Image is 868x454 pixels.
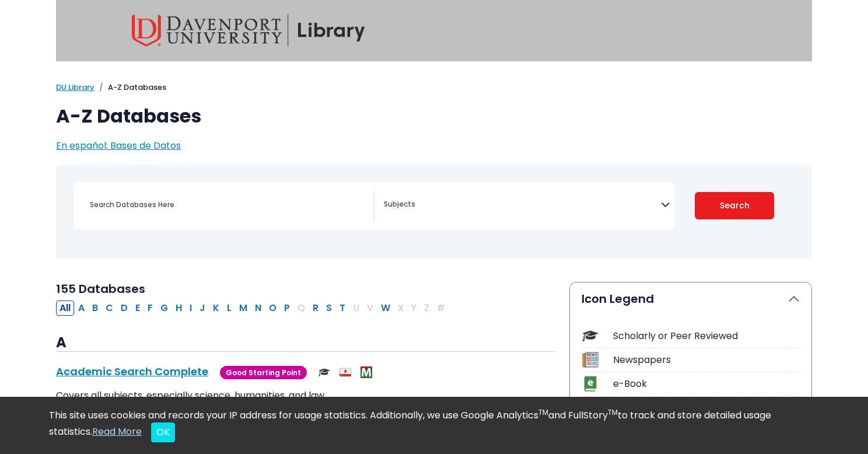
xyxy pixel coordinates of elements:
button: Filter Results P [281,301,293,316]
button: Filter Results F [144,301,156,316]
button: Filter Results B [89,301,101,316]
a: Academic Search Complete [56,364,208,379]
div: Newspapers [613,353,800,367]
button: Filter Results E [132,301,143,316]
a: DU Library [56,82,94,93]
h1: A-Z Databases [56,105,812,127]
button: Filter Results T [336,301,349,316]
nav: Search filters [56,165,812,259]
input: Search database by title or keyword [83,196,373,213]
span: Good Starting Point [220,366,307,379]
nav: breadcrumb [56,82,812,93]
button: Filter Results D [117,301,131,316]
a: En español: Bases de Datos [56,139,181,152]
li: A-Z Databases [94,82,166,93]
button: Filter Results A [75,301,88,316]
button: Filter Results L [223,301,235,316]
h3: A [56,334,555,352]
textarea: Search [384,201,661,210]
img: Icon Newspapers [582,352,598,368]
div: Scholarly or Peer Reviewed [613,329,800,343]
span: 155 Databases [56,281,145,297]
button: Filter Results S [323,301,335,316]
button: Submit for Search Results [695,192,775,219]
button: Filter Results H [172,301,185,316]
a: Read More [92,425,142,438]
button: Filter Results G [157,301,171,316]
button: Filter Results J [196,301,209,316]
button: Filter Results I [186,301,195,316]
img: Davenport University Library [132,15,365,47]
div: Alpha-list to filter by first letter of database name [56,301,450,314]
button: Filter Results W [377,301,394,316]
button: Filter Results M [236,301,251,316]
button: Filter Results C [102,301,117,316]
sup: TM [538,407,548,417]
button: Filter Results R [309,301,322,316]
button: Filter Results N [251,301,265,316]
button: Close [151,422,175,442]
img: Icon Scholarly or Peer Reviewed [582,328,598,344]
div: This site uses cookies and records your IP address for usage statistics. Additionally, we use Goo... [49,408,819,442]
button: All [56,301,74,316]
img: Audio & Video [339,366,351,378]
button: Filter Results K [209,301,223,316]
div: e-Book [613,377,800,391]
button: Icon Legend [570,282,811,315]
p: Covers all subjects, especially science, humanities, and law. [56,389,555,403]
sup: TM [608,407,618,417]
button: Filter Results O [265,301,280,316]
img: MeL (Michigan electronic Library) [360,366,372,378]
img: Icon e-Book [582,376,598,392]
img: Scholarly or Peer Reviewed [318,366,330,378]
